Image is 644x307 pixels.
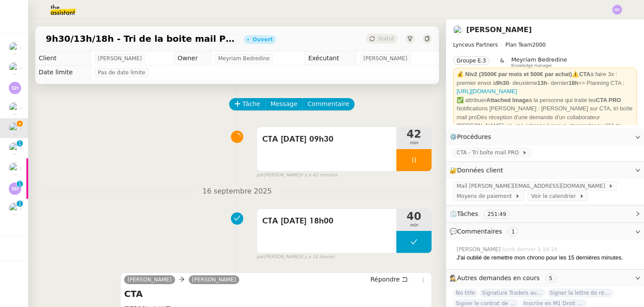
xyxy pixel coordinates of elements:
[500,56,504,68] span: &
[300,172,337,179] span: il y a 42 minutes
[453,289,478,297] span: No title
[505,42,532,48] span: Plan Team
[9,142,21,154] img: users%2FIoBAolhPL9cNaVKpLOfSBrcGcwi2%2Favatar%2F50a6465f-3fe2-4509-b080-1d8d3f65d641
[17,181,23,187] nz-badge-sup: 1
[511,56,567,68] app-user-label: Knowledge manager
[457,167,503,174] span: Données client
[496,80,509,86] strong: 9h30
[252,37,273,42] div: Ouvert
[363,54,407,63] span: [PERSON_NAME]
[302,98,355,110] button: Commentaire
[18,181,22,189] p: 1
[466,26,532,34] a: [PERSON_NAME]
[262,215,391,228] span: CTA [DATE] 18h00
[579,71,590,77] strong: CTA
[457,133,491,140] span: Procédures
[9,82,21,94] img: svg
[256,172,264,179] span: par
[262,133,391,146] span: CTA [DATE] 09h30
[300,253,334,261] span: il y a 16 heures
[9,102,21,114] img: users%2Fo4K84Ijfr6OOM0fa5Hz4riIOf4g2%2Favatar%2FChatGPT%20Image%201%20aou%CC%82t%202025%2C%2010_2...
[367,274,411,284] button: Répondre
[508,227,519,236] nz-tag: 1
[17,201,23,207] nz-badge-sup: 1
[457,228,502,235] span: Commentaires
[453,25,463,35] img: users%2FTDxDvmCjFdN3QFePFNGdQUcJcQk1%2Favatar%2F0cfb3a67-8790-4592-a9ec-92226c678442
[17,140,23,146] nz-badge-sup: 1
[457,253,637,262] div: J'ai oublié de remettre mon chrono pour les 15 dernières minutes.
[457,96,633,105] div: ✅ attribuer à la personne qui traite les
[124,276,175,284] a: [PERSON_NAME]
[479,289,545,297] span: Signature Traders autorisés
[370,275,400,284] span: Répondre
[450,210,517,217] span: ⏲️
[547,289,613,297] span: Signer la lettre de rémunération
[532,42,546,48] span: 2000
[189,276,240,284] a: [PERSON_NAME]
[195,186,279,197] span: 16 septembre 2025
[457,274,540,281] span: Autres demandes en cours
[446,270,644,287] div: 🕵️Autres demandes en cours 5
[242,99,260,109] span: Tâche
[18,140,22,148] p: 1
[396,222,432,229] span: min
[568,80,578,86] strong: 18h
[531,192,579,201] span: Voir le calendrier
[457,192,515,201] span: Moyens de paiement
[486,97,529,103] strong: Attached Image
[511,63,552,68] span: Knowledge manager
[35,51,91,66] td: Client
[453,56,490,65] nz-tag: Groupe E.3
[538,80,547,86] strong: 13h
[396,211,432,222] span: 40
[457,88,517,95] a: [URL][DOMAIN_NAME]
[9,183,21,195] img: svg
[545,274,556,283] nz-tag: 5
[98,68,146,77] span: Pas de date limite
[450,132,495,142] span: ⚙️
[446,223,644,240] div: 💬Commentaires 1
[457,71,572,77] strong: 💰 Niv2 (3500€ par mois et 500€ par achat)
[396,129,432,139] span: 42
[446,128,644,146] div: ⚙️Procédures
[502,245,560,253] span: lundi dernier à 18:16
[596,97,621,103] strong: CTA PRO
[457,148,522,157] span: CTA - Tri boîte mail PRO
[450,165,507,175] span: 🔐
[229,98,266,110] button: Tâche
[265,98,303,110] button: Message
[446,205,644,223] div: ⏲️Tâches 251:49
[35,66,91,80] td: Date limite
[9,62,21,74] img: users%2FWH1OB8fxGAgLOjAz1TtlPPgOcGL2%2Favatar%2F32e28291-4026-4208-b892-04f74488d877
[453,42,498,48] span: Lynceus Partners
[124,288,428,300] h4: CTA
[612,5,622,15] img: svg
[9,42,21,54] img: users%2Fa6PbEmLwvGXylUqKytRPpDpAx153%2Favatar%2Ffanny.png
[256,253,334,261] small: [PERSON_NAME]
[18,201,22,208] p: 1
[396,139,432,147] span: min
[304,51,356,66] td: Exécutant
[256,172,337,179] small: [PERSON_NAME]
[9,202,21,215] img: users%2FNmPW3RcGagVdwlUj0SIRjiM8zA23%2Favatar%2Fb3e8f68e-88d8-429d-a2bd-00fb6f2d12db
[450,228,522,235] span: 💬
[46,34,237,43] span: 9h30/13h/18h - Tri de la boite mail PRO - 12 septembre 2025
[9,162,21,175] img: users%2FIoBAolhPL9cNaVKpLOfSBrcGcwi2%2Favatar%2F50a6465f-3fe2-4509-b080-1d8d3f65d641
[450,274,560,281] span: 🕵️
[218,54,270,63] span: Meyriam Bedredine
[457,70,633,96] div: ⚠️ à faire 3x : premier envoi à - deuxième - dernier => Planning CTA :
[9,122,21,135] img: users%2FTDxDvmCjFdN3QFePFNGdQUcJcQk1%2Favatar%2F0cfb3a67-8790-4592-a9ec-92226c678442
[511,56,567,63] span: Meyriam Bedredine
[457,245,502,253] span: [PERSON_NAME]
[378,36,394,42] span: Statut
[457,210,478,217] span: Tâches
[98,54,142,63] span: [PERSON_NAME]
[271,99,297,109] span: Message
[256,253,264,261] span: par
[457,182,608,190] span: Mail [PERSON_NAME][EMAIL_ADDRESS][DOMAIN_NAME]
[457,104,633,139] div: Notifications [PERSON_NAME] : [PERSON_NAME] sur CTA, tri boîte mail proDès réception d'une demand...
[446,162,644,179] div: 🔐Données client
[484,210,509,219] nz-tag: 251:49
[174,51,211,66] td: Owner
[307,99,349,109] span: Commentaire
